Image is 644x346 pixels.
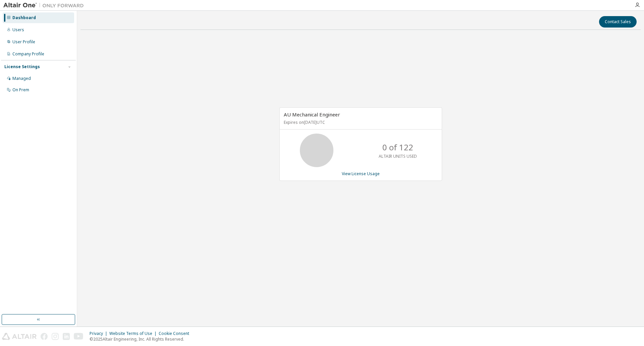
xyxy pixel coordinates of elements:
[342,171,380,177] a: View License Usage
[52,333,59,340] img: instagram.svg
[284,111,340,118] span: AU Mechanical Engineer
[41,333,48,340] img: facebook.svg
[4,64,40,69] div: License Settings
[284,119,436,125] p: Expires on [DATE] UTC
[12,76,31,81] div: Managed
[599,16,637,28] button: Contact Sales
[90,336,193,342] p: © 2025 Altair Engineering, Inc. All Rights Reserved.
[159,331,193,336] div: Cookie Consent
[12,39,35,45] div: User Profile
[12,51,44,57] div: Company Profile
[12,87,29,93] div: On Prem
[379,153,417,159] p: ALTAIR UNITS USED
[74,333,84,340] img: youtube.svg
[109,331,159,336] div: Website Terms of Use
[2,333,37,340] img: altair_logo.svg
[12,15,36,20] div: Dashboard
[382,142,413,153] p: 0 of 122
[90,331,109,336] div: Privacy
[3,2,87,9] img: Altair One
[12,27,24,33] div: Users
[63,333,70,340] img: linkedin.svg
